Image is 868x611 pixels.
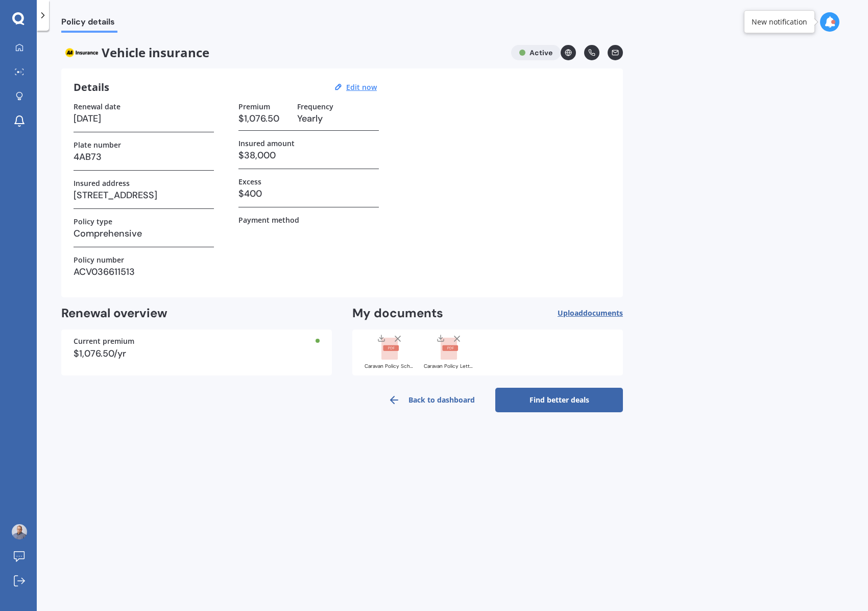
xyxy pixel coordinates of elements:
[61,45,102,60] img: AA.webp
[495,388,623,412] a: Find better deals
[752,17,807,27] div: New notification
[238,139,295,148] label: Insured amount
[74,111,214,126] h3: [DATE]
[238,111,289,126] h3: $1,076.50
[74,149,214,165] h3: 4AB73
[61,17,117,31] span: Policy details
[61,306,332,321] h2: Renewal overview
[346,82,377,92] u: Edit now
[74,226,214,241] h3: Comprehensive
[74,349,320,358] div: $1,076.50/yr
[365,364,416,369] div: Caravan Policy Schedule ACV036611513.pdf
[558,309,623,317] span: Upload
[583,308,623,318] span: documents
[558,306,623,321] button: Uploaddocuments
[352,306,443,321] h2: My documents
[74,179,130,187] label: Insured address
[238,102,270,111] label: Premium
[297,111,379,126] h3: Yearly
[238,216,299,224] label: Payment method
[74,140,121,149] label: Plate number
[343,83,380,92] button: Edit now
[368,388,495,412] a: Back to dashboard
[424,364,475,369] div: Caravan Policy Letter ACV036611513.pdf
[238,177,261,186] label: Excess
[297,102,333,111] label: Frequency
[74,217,112,226] label: Policy type
[238,148,379,163] h3: $38,000
[74,255,124,264] label: Policy number
[74,264,214,279] h3: ACV036611513
[61,45,503,60] span: Vehicle insurance
[74,338,320,345] div: Current premium
[74,187,214,203] h3: [STREET_ADDRESS]
[74,102,120,111] label: Renewal date
[12,524,27,539] img: ACg8ocIyarydB0anq_jjP0prZsoD-uLPLMQmyd-69yTMGtwVi_fQup9BBQ=s96-c
[74,81,109,94] h3: Details
[238,186,379,201] h3: $400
